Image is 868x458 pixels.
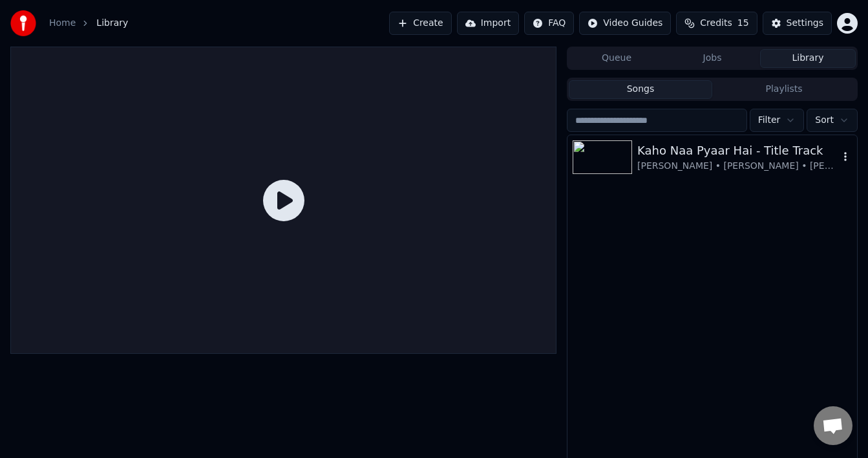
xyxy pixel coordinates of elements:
[49,17,128,30] nav: breadcrumb
[712,80,856,99] button: Playlists
[763,12,832,35] button: Settings
[700,17,732,30] span: Credits
[815,114,834,127] span: Sort
[758,114,781,127] span: Filter
[787,17,823,30] div: Settings
[49,17,76,30] a: Home
[457,12,519,35] button: Import
[579,12,671,35] button: Video Guides
[96,17,128,30] span: Library
[760,49,856,68] button: Library
[389,12,452,35] button: Create
[10,10,36,36] img: youka
[676,12,757,35] button: Credits15
[524,12,574,35] button: FAQ
[569,49,664,68] button: Queue
[737,17,749,30] span: 15
[664,49,760,68] button: Jobs
[569,80,712,99] button: Songs
[637,142,839,160] div: Kaho Naa Pyaar Hai - Title Track
[637,160,839,173] div: [PERSON_NAME] • [PERSON_NAME] • [PERSON_NAME] • [PERSON_NAME]
[814,406,852,445] div: Obrolan terbuka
